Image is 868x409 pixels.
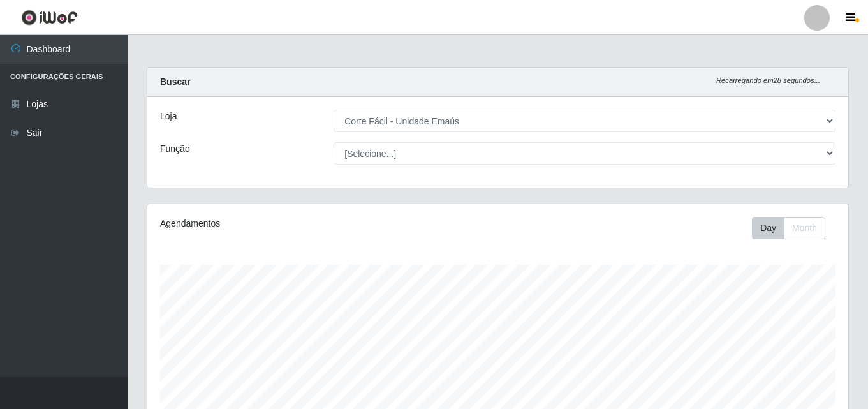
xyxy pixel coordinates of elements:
[160,142,190,156] label: Função
[160,77,190,87] strong: Buscar
[752,217,825,239] div: First group
[716,77,820,84] i: Recarregando em 28 segundos...
[21,10,78,26] img: CoreUI Logo
[752,217,784,239] button: Day
[160,217,430,230] div: Agendamentos
[160,110,177,123] label: Loja
[784,217,825,239] button: Month
[752,217,835,239] div: Toolbar with button groups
